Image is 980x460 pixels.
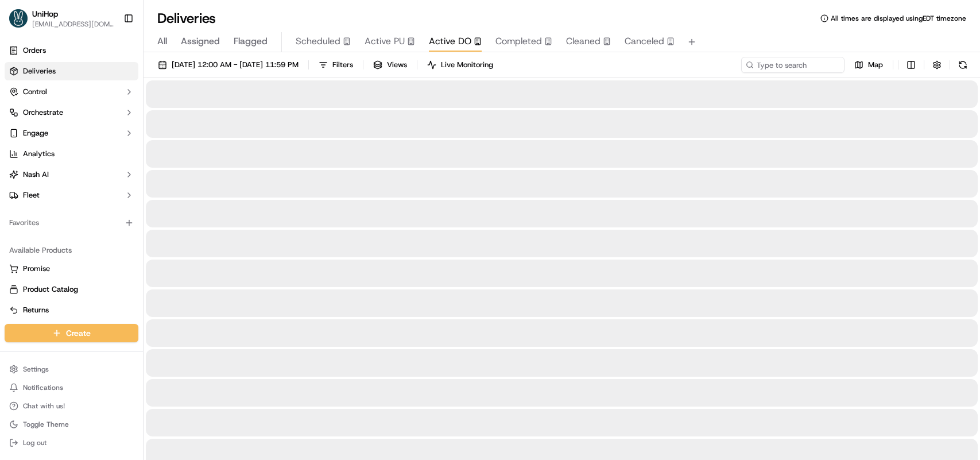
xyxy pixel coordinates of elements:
[741,57,845,73] input: Type to search
[5,324,138,342] button: Create
[23,420,69,429] span: Toggle Theme
[5,361,138,377] button: Settings
[153,57,304,73] button: [DATE] 12:00 AM - [DATE] 11:59 PM
[5,145,138,163] a: Analytics
[234,34,268,48] span: Flagged
[23,149,55,159] span: Analytics
[313,57,358,73] button: Filters
[5,416,138,432] button: Toggle Theme
[368,57,412,73] button: Views
[23,190,40,200] span: Fleet
[625,34,664,48] span: Canceled
[181,34,220,48] span: Assigned
[441,60,493,70] span: Live Monitoring
[172,60,299,70] span: [DATE] 12:00 AM - [DATE] 11:59 PM
[5,62,138,80] a: Deliveries
[23,305,49,315] span: Returns
[566,34,601,48] span: Cleaned
[23,107,63,118] span: Orchestrate
[9,284,134,295] a: Product Catalog
[23,284,78,295] span: Product Catalog
[332,60,353,70] span: Filters
[9,305,134,315] a: Returns
[387,60,407,70] span: Views
[5,165,138,184] button: Nash AI
[23,128,48,138] span: Engage
[32,20,114,29] button: [EMAIL_ADDRESS][DOMAIN_NAME]
[23,66,56,76] span: Deliveries
[5,280,138,299] button: Product Catalog
[5,5,119,32] button: UniHopUniHop[EMAIL_ADDRESS][DOMAIN_NAME]
[955,57,971,73] button: Refresh
[5,380,138,396] button: Notifications
[23,264,50,274] span: Promise
[9,9,28,28] img: UniHop
[157,34,167,48] span: All
[23,401,65,411] span: Chat with us!
[23,169,49,180] span: Nash AI
[5,186,138,204] button: Fleet
[23,87,47,97] span: Control
[5,41,138,60] a: Orders
[23,365,49,374] span: Settings
[5,103,138,122] button: Orchestrate
[422,57,498,73] button: Live Monitoring
[5,301,138,319] button: Returns
[5,214,138,232] div: Favorites
[23,45,46,56] span: Orders
[296,34,340,48] span: Scheduled
[5,260,138,278] button: Promise
[23,438,47,447] span: Log out
[23,383,63,392] span: Notifications
[429,34,471,48] span: Active DO
[5,241,138,260] div: Available Products
[849,57,888,73] button: Map
[495,34,542,48] span: Completed
[5,435,138,451] button: Log out
[9,264,134,274] a: Promise
[365,34,405,48] span: Active PU
[157,9,216,28] h1: Deliveries
[32,8,58,20] button: UniHop
[868,60,883,70] span: Map
[5,83,138,101] button: Control
[5,398,138,414] button: Chat with us!
[831,14,966,23] span: All times are displayed using EDT timezone
[5,124,138,142] button: Engage
[66,327,91,339] span: Create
